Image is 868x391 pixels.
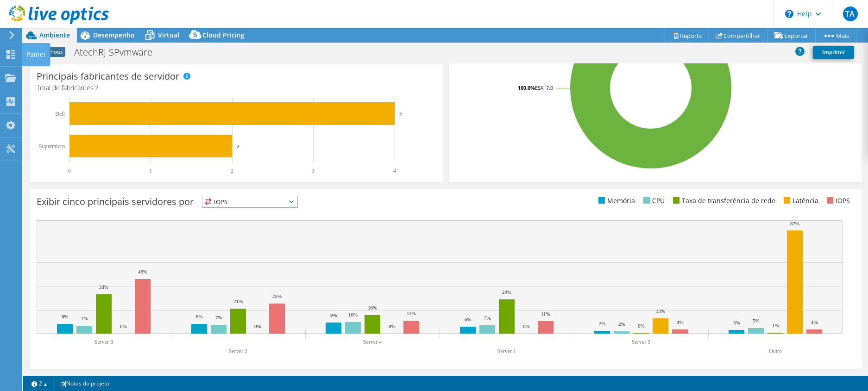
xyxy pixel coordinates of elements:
text: 10% [348,312,358,317]
span: Virtual [158,31,179,39]
text: 29% [502,289,511,295]
text: 4% [677,319,684,325]
div: Painel [22,43,50,66]
a: Exportar [767,28,816,43]
text: 13% [656,308,665,314]
text: 9% [330,312,337,318]
h4: Total de fabricantes: [37,83,435,93]
text: 11% [541,311,550,317]
li: CPU [641,196,665,206]
text: Outro [769,348,782,354]
a: Notas do projeto [53,378,116,389]
text: Supermicro [39,143,65,149]
a: Reports [665,28,709,43]
li: Taxa de transferência de rede [671,196,775,206]
text: Server 3 [94,339,113,345]
text: 25% [272,293,282,299]
text: 2% [618,321,625,327]
text: 0% [523,323,530,329]
tspan: 100.0% [518,84,535,91]
text: 7% [215,315,222,320]
h1: AtechRJ-SPvmware [70,47,167,57]
text: 11% [407,310,416,316]
text: 33% [99,284,108,290]
svg: \n [785,10,793,18]
text: 2 [237,143,239,149]
span: Desempenho [93,31,135,39]
text: 16% [368,305,377,310]
text: 21% [233,298,243,304]
text: Server 5 [632,339,650,345]
text: 8% [62,314,69,319]
tspan: ESXi 7.0 [535,84,553,91]
text: 0% [120,323,127,329]
text: 6% [465,317,472,322]
li: Memória [596,196,635,206]
text: Server 1 [497,348,516,354]
span: Ambiente [39,31,70,39]
span: IOPS [202,196,297,207]
text: 7% [484,315,491,321]
text: 0% [638,323,645,329]
text: 1 [149,168,152,174]
h3: Principais fabricantes de servidor [37,71,179,81]
a: 2 [25,378,54,389]
text: Server 2 [229,348,247,354]
text: 8% [196,314,203,319]
a: Mais [815,28,856,43]
text: 2% [599,321,606,326]
text: 4% [811,319,818,325]
text: Server 4 [363,339,382,345]
span: Cloud Pricing [202,31,245,39]
span: TA [843,6,858,21]
text: 0% [389,323,396,329]
text: 1% [772,323,779,328]
text: 2 [231,168,233,174]
text: 87% [790,221,799,226]
li: IOPS [824,196,850,206]
a: Imprimir [813,46,854,59]
li: Latência [781,196,818,206]
text: 3% [733,320,740,325]
text: Dell [55,111,65,117]
text: 3 [312,168,314,174]
a: Compartilhar [709,28,767,43]
text: 7% [81,316,88,321]
text: 4 [399,111,402,117]
text: 5% [753,318,760,323]
text: 0 [68,168,71,174]
text: 4 [393,168,396,174]
span: 2 [95,83,99,92]
text: 46% [138,269,147,274]
text: 0% [254,323,261,329]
